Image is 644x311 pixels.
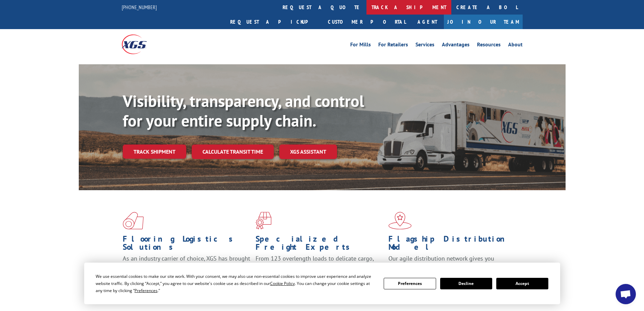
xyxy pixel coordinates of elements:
[508,42,523,49] a: About
[388,235,516,254] h1: Flagship Distribution Model
[123,145,186,159] a: Track shipment
[350,42,371,49] a: For Mills
[256,254,383,285] p: From 123 overlength loads to delicate cargo, our experienced staff knows the best way to move you...
[123,254,250,279] span: As an industry carrier of choice, XGS has brought innovation and dedication to flooring logistics...
[270,281,295,286] span: Cookie Policy
[388,254,513,270] span: Our agile distribution network gives you nationwide inventory management on demand.
[84,263,560,304] div: Cookie Consent Prompt
[411,15,444,29] a: Agent
[96,273,376,294] div: We use essential cookies to make our site work. With your consent, we may also use non-essential ...
[135,288,158,293] span: Preferences
[388,212,412,229] img: xgs-icon-flagship-distribution-model-red
[192,145,274,159] a: Calculate transit time
[415,42,434,49] a: Services
[444,15,523,29] a: Join Our Team
[384,278,436,289] button: Preferences
[123,212,144,229] img: xgs-icon-total-supply-chain-intelligence-red
[256,235,383,254] h1: Specialized Freight Experts
[225,15,323,29] a: Request a pickup
[123,235,251,254] h1: Flooring Logistics Solutions
[442,42,470,49] a: Advantages
[496,278,548,289] button: Accept
[440,278,492,289] button: Decline
[122,4,157,10] a: [PHONE_NUMBER]
[123,90,364,131] b: Visibility, transparency, and control for your entire supply chain.
[616,284,636,304] a: Open chat
[378,42,408,49] a: For Retailers
[323,15,411,29] a: Customer Portal
[279,145,337,159] a: XGS ASSISTANT
[477,42,501,49] a: Resources
[256,212,271,229] img: xgs-icon-focused-on-flooring-red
